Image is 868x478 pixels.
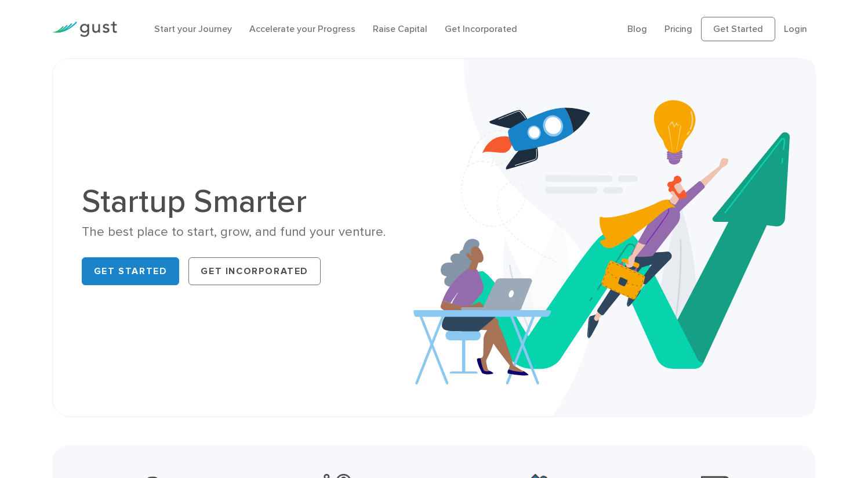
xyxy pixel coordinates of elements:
[627,23,647,34] a: Blog
[82,257,180,285] a: Get Started
[445,23,517,34] a: Get Incorporated
[373,23,427,34] a: Raise Capital
[82,224,426,240] div: The best place to start, grow, and fund your venture.
[154,23,232,34] a: Start your Journey
[52,21,117,37] img: Gust Logo
[664,23,692,34] a: Pricing
[784,23,807,34] a: Login
[413,59,815,416] img: Startup Smarter Hero
[188,257,321,285] a: Get Incorporated
[249,23,355,34] a: Accelerate your Progress
[82,185,426,218] h1: Startup Smarter
[701,17,775,41] a: Get Started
